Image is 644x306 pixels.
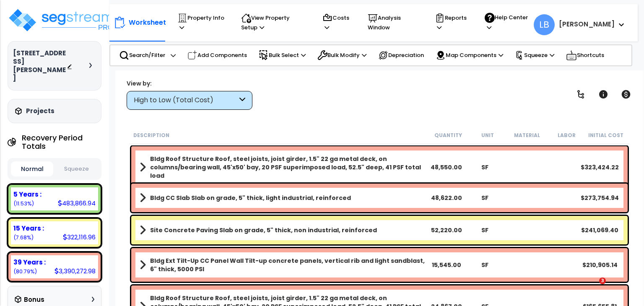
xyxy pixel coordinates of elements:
h4: Recovery Period Totals [22,134,101,150]
p: Property Info [177,13,225,32]
small: (80.79%) [13,268,37,275]
span: LB [534,14,555,35]
div: $323,424.22 [581,163,619,171]
h3: Projects [26,107,55,115]
div: 322,116.96 [63,233,96,241]
p: Bulk Select [259,50,306,60]
small: (11.53%) [13,200,34,207]
p: Search/Filter [119,50,165,60]
small: Material [514,132,540,139]
p: Bulk Modify [317,50,366,60]
iframe: Intercom live chat [582,277,602,298]
div: 48,550.00 [428,163,466,171]
b: Bldg CC Slab Slab on grade, 5" thick, light industrial, reinforced [150,194,351,202]
h3: Bonus [24,296,44,303]
a: Assembly Title [140,257,427,273]
p: Depreciation [378,50,424,60]
div: Shortcuts [561,45,609,65]
button: Squeeze [55,162,98,176]
p: Help Center [485,13,529,32]
a: Assembly Title [140,224,427,236]
div: High to Low (Total Cost) [134,96,237,105]
div: 52,220.00 [428,226,466,234]
p: Worksheet [129,17,166,28]
p: Shortcuts [566,49,604,61]
b: Bldg Ext Tilt-Up CC Panel Wall Tilt-up concrete panels, vertical rib and light sandblast, 6" thic... [150,257,427,273]
p: Squeeze [515,51,554,60]
p: View Property Setup [241,13,306,32]
p: Analysis Window [368,13,419,32]
div: SF [466,226,504,234]
p: Costs [322,13,352,32]
b: 39 Years : [13,258,46,267]
div: 15,545.00 [428,261,466,269]
b: Bldg Roof Structure Roof, steel joists, joist girder, 1.5" 22 ga metal deck, on columns/bearing w... [150,155,427,180]
div: Add Components [183,46,252,65]
div: SF [466,194,504,202]
div: View by: [127,79,252,88]
b: 5 Years : [13,190,42,199]
div: $241,069.40 [581,226,619,234]
h3: [STREET_ADDRESS][PERSON_NAME] [13,49,67,83]
a: Assembly Title [140,192,427,204]
button: Normal [11,161,53,176]
small: Unit [481,132,494,139]
a: Assembly Title [140,155,427,180]
p: Add Components [187,50,247,60]
small: Labor [558,132,576,139]
small: (7.68%) [13,234,34,241]
div: $273,754.94 [581,194,619,202]
b: 15 Years : [13,224,44,233]
div: $210,905.14 [581,261,619,269]
div: Depreciation [374,46,428,65]
span: 3 [599,277,606,284]
div: SF [466,261,504,269]
div: SF [466,163,504,171]
small: Quantity [434,132,462,139]
small: Description [133,132,169,139]
p: Map Components [436,50,503,60]
div: 48,622.00 [428,194,466,202]
div: 483,866.94 [58,199,96,207]
p: Reports [435,13,469,32]
b: Site Concrete Paving Slab on grade, 5" thick, non industrial, reinforced [150,226,377,234]
img: logo_pro_r.png [8,8,117,33]
div: 3,390,272.98 [55,267,96,275]
b: [PERSON_NAME] [559,20,615,29]
small: Initial Cost [588,132,623,139]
